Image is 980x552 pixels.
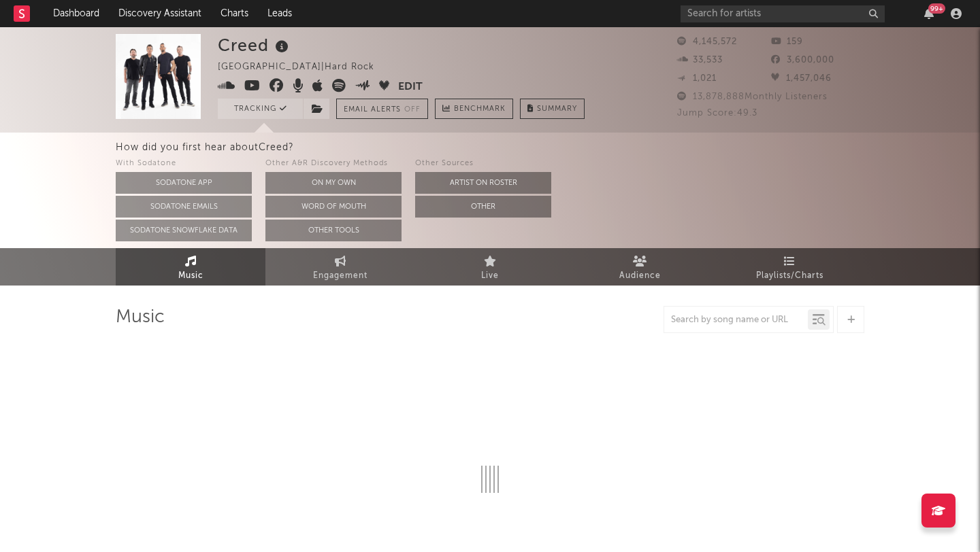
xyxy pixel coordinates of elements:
button: Sodatone Snowflake Data [116,220,252,241]
button: 99+ [924,8,934,19]
a: Benchmark [435,99,513,119]
button: Tracking [218,99,303,119]
span: 4,145,572 [677,37,737,46]
button: Other Tools [265,220,402,241]
button: Artist on Roster [415,172,551,194]
em: Off [404,106,421,114]
span: Playlists/Charts [756,268,823,284]
span: 33,533 [677,56,723,65]
button: Other [415,196,551,218]
div: How did you first hear about Creed ? [116,139,980,156]
span: Jump Score: 49.3 [677,109,757,118]
span: 13,878,888 Monthly Listeners [677,92,828,101]
div: With Sodatone [116,156,252,172]
a: Audience [565,248,715,286]
button: Sodatone App [116,172,252,194]
span: 3,600,000 [771,56,834,65]
div: [GEOGRAPHIC_DATA] | Hard Rock [218,59,390,75]
button: Summary [520,99,585,119]
button: Word Of Mouth [265,196,402,218]
a: Music [116,248,265,286]
span: Benchmark [454,101,506,118]
div: Creed [218,34,292,56]
button: Email AlertsOff [336,99,428,119]
input: Search by song name or URL [664,315,808,326]
div: Other Sources [415,156,551,172]
span: Live [481,268,499,284]
span: 1,021 [677,74,717,83]
span: 159 [771,37,803,46]
span: Music [178,268,203,284]
a: Playlists/Charts [715,248,864,286]
button: Edit [398,79,423,96]
div: Other A&R Discovery Methods [265,156,402,172]
div: 99 + [928,3,945,14]
span: 1,457,046 [771,74,832,83]
button: Sodatone Emails [116,196,252,218]
button: On My Own [265,172,402,194]
a: Live [415,248,565,286]
span: Audience [619,268,661,284]
input: Search for artists [681,5,885,22]
span: Summary [537,105,577,113]
span: Engagement [313,268,367,284]
a: Engagement [265,248,415,286]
